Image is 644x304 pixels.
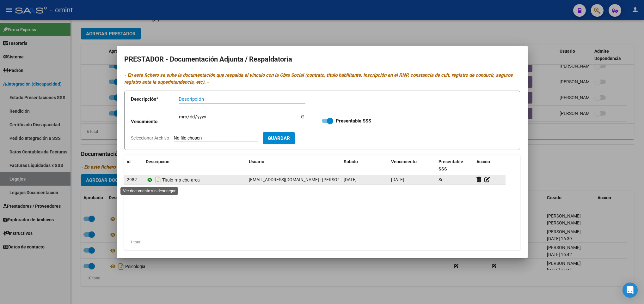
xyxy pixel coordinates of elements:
span: [EMAIL_ADDRESS][DOMAIN_NAME] - [PERSON_NAME] [PERSON_NAME] [249,177,391,182]
button: Guardar [263,132,295,144]
datatable-header-cell: Subido [341,155,389,176]
h2: PRESTADOR - Documentación Adjunta / Respaldatoria [124,53,520,65]
span: Presentable SSS [439,159,463,171]
strong: Presentable SSS [336,118,371,124]
datatable-header-cell: Vencimiento [389,155,436,176]
span: Subido [344,159,358,164]
datatable-header-cell: Presentable SSS [436,155,474,176]
datatable-header-cell: Descripción [143,155,246,176]
span: Guardar [268,135,290,141]
span: 2982 [127,177,137,182]
div: 1 total [124,234,520,250]
datatable-header-cell: Acción [474,155,506,176]
p: Vencimiento [131,118,179,125]
i: Descargar documento [154,175,162,185]
span: [DATE] [344,177,357,182]
span: Usuario [249,159,264,164]
span: Sí [439,177,442,182]
span: Seleccionar Archivo [131,135,169,140]
span: Vencimiento [391,159,417,164]
datatable-header-cell: Usuario [246,155,341,176]
span: id [127,159,131,164]
span: Descripción [146,159,169,164]
i: - En este fichero se sube la documentación que respalda el vínculo con la Obra Social (contrato, ... [124,72,513,85]
span: [DATE] [391,177,404,182]
datatable-header-cell: id [124,155,143,176]
p: Descripción [131,96,179,103]
span: Titulo-rnp-cbu-arca [162,177,200,182]
span: Acción [476,159,490,164]
div: Open Intercom Messenger [623,283,638,298]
